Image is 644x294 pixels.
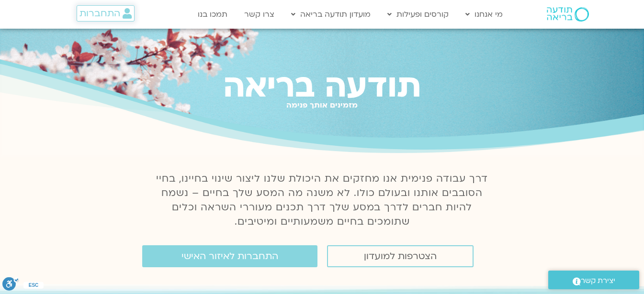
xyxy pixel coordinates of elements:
[142,245,317,267] a: התחברות לאיזור האישי
[548,271,639,289] a: יצירת קשר
[461,5,508,23] a: מי אנחנו
[581,274,615,287] span: יצירת קשר
[239,5,279,23] a: צרו קשר
[181,251,278,261] span: התחברות לאיזור האישי
[151,172,494,229] p: דרך עבודה פנימית אנו מחזקים את היכולת שלנו ליצור שינוי בחיינו, בחיי הסובבים אותנו ובעולם כולו. לא...
[77,5,135,22] a: התחברות
[193,5,232,23] a: תמכו בנו
[547,7,589,22] img: תודעה בריאה
[364,251,437,261] span: הצטרפות למועדון
[383,5,453,23] a: קורסים ופעילות
[286,5,375,23] a: מועדון תודעה בריאה
[327,245,474,267] a: הצטרפות למועדון
[79,8,120,19] span: התחברות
